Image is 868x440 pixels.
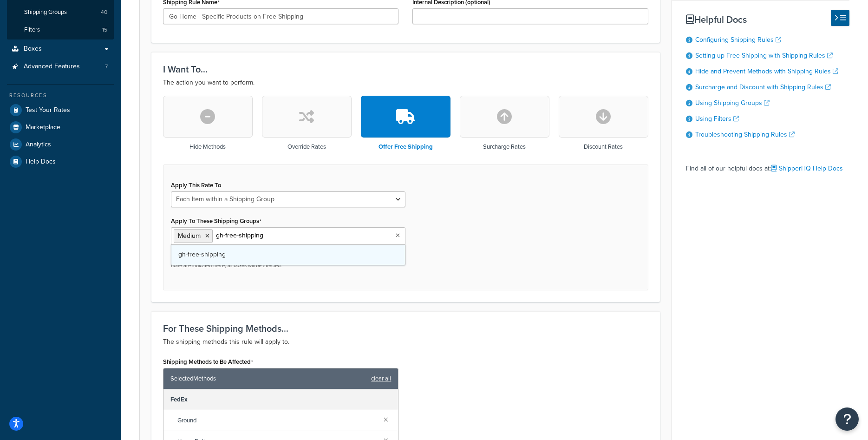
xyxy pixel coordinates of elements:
h3: Override Rates [287,144,326,150]
a: Shipping Groups40 [7,4,114,21]
h3: I Want To... [163,64,648,74]
a: gh-free-shipping [171,244,405,265]
h3: Discount Rates [584,144,623,150]
a: Test Your Rates [7,102,114,118]
p: The action you want to perform. [163,77,648,88]
span: 40 [101,8,107,16]
h3: Surcharge Rates [483,144,526,150]
a: Analytics [7,136,114,153]
a: Advanced Features7 [7,58,114,75]
div: FedEx [163,389,398,410]
div: Find all of our helpful docs at: [686,155,849,175]
a: Filters15 [7,21,114,39]
span: Shipping Groups [24,8,67,16]
a: Troubleshooting Shipping Rules [695,130,795,139]
a: Configuring Shipping Rules [695,35,781,45]
li: Filters [7,21,114,39]
span: Advanced Features [24,63,80,71]
span: Analytics [26,141,51,149]
button: Open Resource Center [835,407,859,431]
label: Apply To These Shipping Groups [171,217,261,225]
span: Selected Methods [170,372,366,385]
span: Medium [178,231,201,241]
a: ShipperHQ Help Docs [771,164,843,173]
a: Using Shipping Groups [695,98,770,108]
label: Shipping Methods to Be Affected [163,358,253,366]
h3: Hide Methods [189,144,226,150]
span: gh-free-shipping [178,250,226,259]
a: clear all [371,372,391,385]
li: Advanced Features [7,58,114,75]
h3: For These Shipping Methods... [163,323,648,334]
a: Hide and Prevent Methods with Shipping Rules [695,66,838,76]
a: Marketplace [7,119,114,136]
label: Apply This Rate To [171,182,221,189]
p: The shipping methods this rule will apply to. [163,336,648,348]
div: Resources [7,92,114,99]
span: Boxes [24,45,42,53]
a: Using Filters [695,114,739,124]
a: Surcharge and Discount with Shipping Rules [695,82,831,92]
a: Help Docs [7,153,114,170]
span: Filters [24,26,40,34]
li: Shipping Groups [7,4,114,21]
span: 15 [102,26,107,34]
span: Help Docs [26,158,56,166]
h3: Helpful Docs [686,14,849,25]
span: 7 [105,63,108,71]
span: Ground [177,414,376,427]
span: Marketplace [26,124,60,131]
a: Boxes [7,40,114,58]
a: Setting up Free Shipping with Shipping Rules [695,51,833,60]
span: Test Your Rates [26,106,70,114]
button: Hide Help Docs [831,10,849,26]
h3: Offer Free Shipping [379,144,433,150]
